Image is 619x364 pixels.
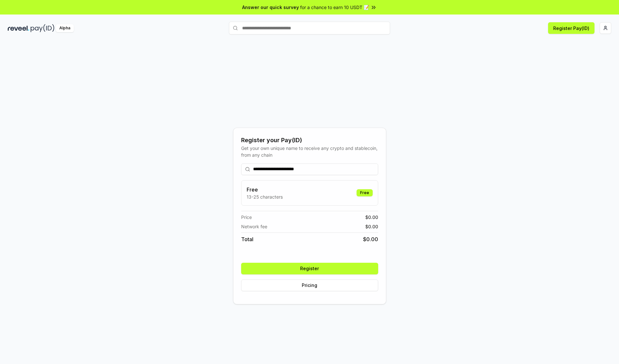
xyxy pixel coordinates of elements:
[363,235,378,243] span: $ 0.00
[56,24,74,32] div: Alpha
[241,223,267,230] span: Network fee
[241,136,378,145] div: Register your Pay(ID)
[548,22,594,34] button: Register Pay(ID)
[247,186,283,193] h3: Free
[365,214,378,221] span: $ 0.00
[241,145,378,158] div: Get your own unique name to receive any crypto and stablecoin, from any chain
[241,214,252,221] span: Price
[357,189,373,196] div: Free
[31,24,54,32] img: pay_id
[8,24,29,32] img: reveel_dark
[365,223,378,230] span: $ 0.00
[242,4,299,11] span: Answer our quick survey
[247,193,283,200] p: 13-25 characters
[241,235,253,243] span: Total
[241,280,378,291] button: Pricing
[300,4,369,11] span: for a chance to earn 10 USDT 📝
[241,263,378,274] button: Register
